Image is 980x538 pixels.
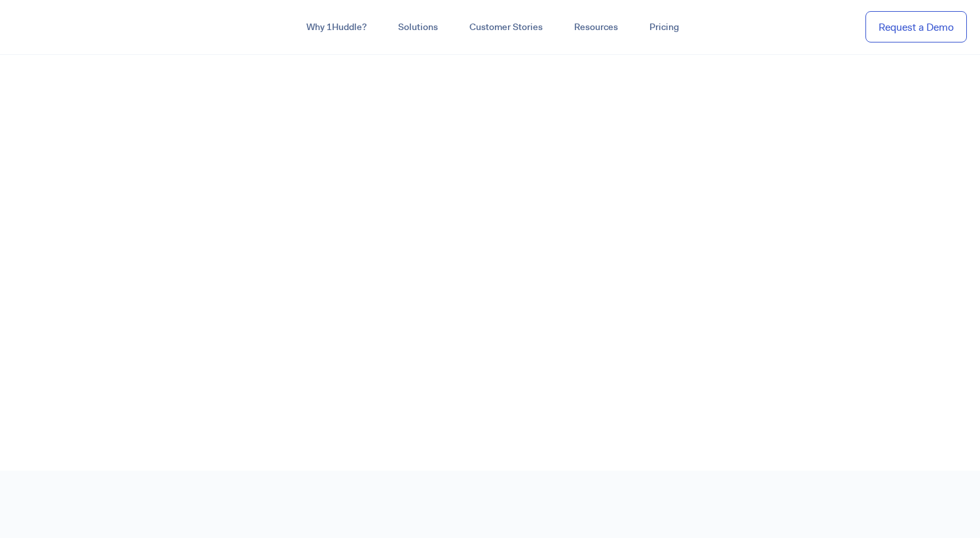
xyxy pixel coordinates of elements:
[865,11,967,43] a: Request a Demo
[13,14,107,39] img: ...
[634,16,695,39] a: Pricing
[558,16,634,39] a: Resources
[291,16,382,39] a: Why 1Huddle?
[454,16,558,39] a: Customer Stories
[382,16,454,39] a: Solutions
